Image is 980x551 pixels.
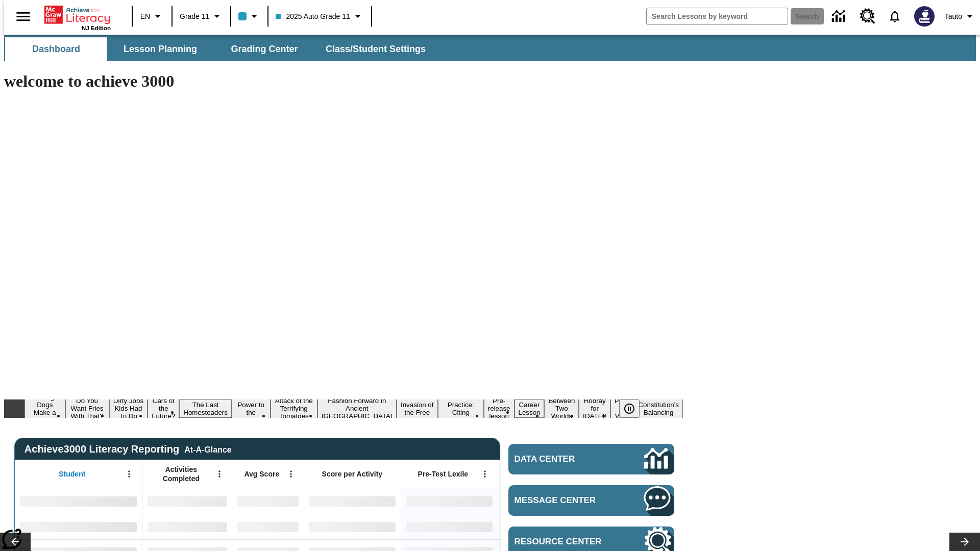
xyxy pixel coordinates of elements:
[244,469,279,479] span: Avg Score
[232,488,304,514] div: No Data,
[44,5,111,25] a: Home
[5,37,107,61] button: Dashboard
[32,43,80,55] span: Dashboard
[232,514,304,539] div: No Data,
[514,537,614,547] span: Resource Center
[941,7,980,26] button: Profile/Settings
[184,443,231,455] div: At-A-Glance
[59,469,85,479] span: Student
[24,443,232,455] span: Achieve3000 Literacy Reporting
[232,392,271,425] button: Slide 6 Solar Power to the People
[212,466,227,482] button: Open Menu
[124,43,197,55] span: Lesson Planning
[140,11,150,22] span: EN
[484,395,514,421] button: Slide 11 Pre-release lesson
[619,399,640,418] button: Pause
[854,3,881,30] a: Resource Center, Will open in new tab
[4,37,435,61] div: SubNavbar
[619,399,650,418] div: Pause
[317,395,397,421] button: Slide 8 Fashion Forward in Ancient Rome
[908,3,941,30] button: Select a new avatar
[881,3,908,30] a: Notifications
[142,488,232,514] div: No Data,
[477,466,493,482] button: Open Menu
[514,454,610,464] span: Data Center
[65,395,109,421] button: Slide 2 Do You Want Fries With That?
[397,392,438,425] button: Slide 9 The Invasion of the Free CD
[647,8,788,24] input: search field
[579,395,610,421] button: Slide 14 Hooray for Constitution Day!
[326,43,426,55] span: Class/Student Settings
[8,2,38,32] button: Open side menu
[121,466,137,482] button: Open Menu
[271,395,317,421] button: Slide 7 Attack of the Terrifying Tomatoes
[4,35,976,61] div: SubNavbar
[234,7,264,26] button: Class color is light blue. Change class color
[180,11,209,22] span: Grade 11
[148,395,179,421] button: Slide 4 Cars of the Future?
[231,43,298,55] span: Grading Center
[508,444,674,474] a: Data Center
[4,72,683,91] h1: welcome to achieve 3000
[136,7,168,26] button: Language: EN, Select a language
[826,3,854,31] a: Data Center
[322,469,383,479] span: Score per Activity
[438,392,484,425] button: Slide 10 Mixed Practice: Citing Evidence
[276,11,350,22] span: 2025 Auto Grade 11
[176,7,227,26] button: Grade: Grade 11, Select a grade
[949,533,980,551] button: Lesson carousel, Next
[148,465,215,483] span: Activities Completed
[634,392,683,425] button: Slide 16 The Constitution's Balancing Act
[544,395,579,421] button: Slide 13 Between Two Worlds
[24,392,65,425] button: Slide 1 Diving Dogs Make a Splash
[109,395,148,421] button: Slide 3 Dirty Jobs Kids Had To Do
[945,11,962,22] span: Tauto
[272,7,367,26] button: Class: 2025 Auto Grade 11, Select your class
[610,395,634,421] button: Slide 15 Point of View
[213,37,315,61] button: Grading Center
[283,466,299,482] button: Open Menu
[514,399,545,418] button: Slide 12 Career Lesson
[418,469,469,479] span: Pre-Test Lexile
[179,399,232,418] button: Slide 5 The Last Homesteaders
[317,37,434,61] button: Class/Student Settings
[82,25,111,31] span: NJ Edition
[914,6,935,27] img: Avatar
[142,514,232,539] div: No Data,
[109,37,211,61] button: Lesson Planning
[508,485,674,516] a: Message Center
[44,4,111,31] div: Home
[514,495,614,506] span: Message Center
